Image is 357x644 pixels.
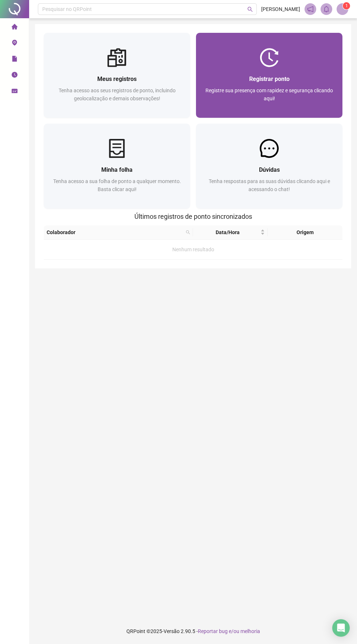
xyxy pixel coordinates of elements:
[134,213,252,220] span: Últimos registros de ponto sincronizados
[59,88,176,101] span: Tenha acesso aos seus registros de ponto, incluindo geolocalização e demais observações!
[44,124,190,209] a: Minha folhaTenha acesso a sua folha de ponto a qualquer momento. Basta clicar aqui!
[97,75,137,82] span: Meus registros
[196,33,342,118] a: Registrar pontoRegistre sua presença com rapidez e segurança clicando aqui!
[164,628,180,634] span: Versão
[196,124,342,209] a: DúvidasTenha respostas para as suas dúvidas clicando aqui e acessando o chat!
[209,178,330,192] span: Tenha respostas para as suas dúvidas clicando aqui e acessando o chat!
[44,33,190,118] a: Meus registrosTenha acesso aos seus registros de ponto, incluindo geolocalização e demais observa...
[343,2,350,9] sup: Atualize o seu contato no menu Meus Dados
[268,225,342,240] th: Origem
[323,6,330,12] span: bell
[193,225,268,240] th: Data/Hora
[186,230,190,234] span: search
[345,3,348,8] span: 1
[53,178,181,192] span: Tenha acesso a sua folha de ponto a qualquer momento. Basta clicar aqui!
[12,53,17,67] span: file
[196,228,259,236] span: Data/Hora
[29,618,357,644] footer: QRPoint © 2025 - 2.90.5 -
[198,628,260,634] span: Reportar bug e/ou melhoria
[12,69,17,83] span: clock-circle
[12,20,17,35] span: home
[307,6,314,12] span: notification
[101,166,133,173] span: Minha folha
[259,166,280,173] span: Dúvidas
[332,619,350,637] div: Open Intercom Messenger
[249,75,290,82] span: Registrar ponto
[172,247,214,252] span: Nenhum resultado
[12,85,17,99] span: schedule
[184,227,192,238] span: search
[47,228,183,236] span: Colaborador
[205,88,333,101] span: Registre sua presença com rapidez e segurança clicando aqui!
[247,7,253,12] span: search
[261,5,300,13] span: [PERSON_NAME]
[12,36,17,51] span: environment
